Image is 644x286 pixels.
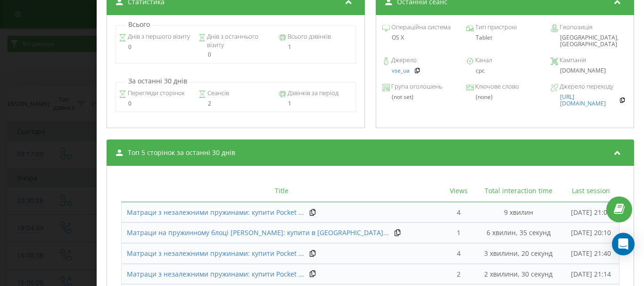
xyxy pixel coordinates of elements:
[286,89,339,98] span: Дзвінків за період
[382,94,459,100] div: (not set)
[466,67,543,74] div: cpc
[390,23,451,32] span: Операційна система
[121,180,443,202] th: Title
[127,249,304,258] span: Матраци з незалежними пружинами: купити Pocket ...
[558,23,593,32] span: Геопозиція
[562,180,619,202] th: Last session
[562,222,619,243] td: [DATE] 20:10
[127,249,304,258] a: Матраци з незалежними пружинами: купити Pocket ...
[279,100,353,107] div: 1
[443,264,474,285] td: 2
[562,264,619,285] td: [DATE] 21:14
[390,56,417,65] span: Джерело
[390,82,442,91] span: Група оголошень
[198,51,273,58] div: 0
[126,20,152,29] p: Всього
[127,228,389,237] a: Матраци на пружинному блоці [PERSON_NAME]: купити в [GEOGRAPHIC_DATA]...
[466,94,543,100] div: (none)
[127,208,304,217] a: Матраци з незалежними пружинами: купити Pocket ...
[466,34,543,41] div: Tablet
[474,180,562,202] th: Total interaction time
[443,243,474,264] td: 4
[558,56,586,65] span: Кампанія
[443,222,474,243] td: 1
[474,23,517,32] span: Тип пристрою
[119,44,193,50] div: 0
[206,89,229,98] span: Сеансів
[126,76,190,86] p: За останні 30 днів
[119,100,193,107] div: 0
[474,264,562,285] td: 2 хвилини, 30 секунд
[443,180,474,202] th: Views
[474,202,562,223] td: 9 хвилин
[443,202,474,223] td: 4
[206,32,273,49] span: Днів з останнього візиту
[562,202,619,223] td: [DATE] 21:07
[382,34,459,41] div: OS X
[612,233,635,255] div: Open Intercom Messenger
[198,100,273,107] div: 2
[128,148,235,157] span: Топ 5 сторінок за останні 30 днів
[286,32,331,41] span: Всього дзвінків
[474,243,562,264] td: 3 хвилини, 20 секунд
[474,222,562,243] td: 6 хвилин, 35 секунд
[562,243,619,264] td: [DATE] 21:40
[558,82,613,91] span: Джерело переходу
[127,270,304,279] a: Матраци з незалежними пружинами: купити Pocket ...
[551,34,627,48] div: [GEOGRAPHIC_DATA], [GEOGRAPHIC_DATA]
[126,89,185,98] span: Перегляди сторінок
[551,67,627,74] div: [DOMAIN_NAME]
[560,94,615,107] a: [URL][DOMAIN_NAME]
[474,82,519,91] span: Ключове слово
[474,56,492,65] span: Канал
[279,44,353,50] div: 1
[127,208,304,217] span: Матраци з незалежними пружинами: купити Pocket ...
[392,67,410,74] a: vse_ua
[126,32,190,41] span: Днів з першого візиту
